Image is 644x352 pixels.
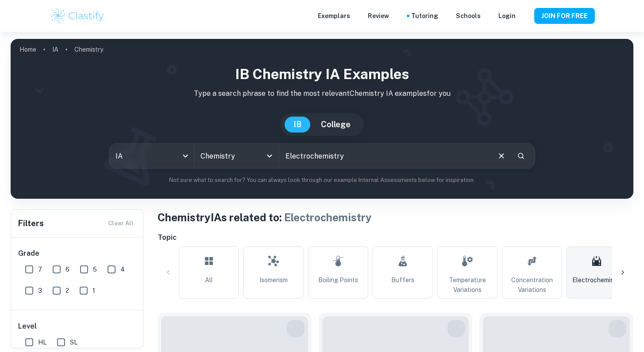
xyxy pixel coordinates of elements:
span: Concentration Variations [506,275,558,295]
span: Temperature Variations [441,275,494,295]
p: Review [368,11,389,21]
span: Buffers [391,275,414,285]
button: Help and Feedback [523,14,527,18]
h6: Topic [158,232,633,243]
span: Electrochemistry [284,211,372,223]
a: Login [498,11,516,21]
span: 5 [93,265,97,274]
img: Clastify logo [50,7,106,25]
span: Electrochemistry [572,275,621,285]
p: Exemplars [318,11,350,21]
h6: Grade [18,248,137,259]
button: Clear [493,148,510,164]
div: IA [109,144,194,168]
a: Schools [456,11,481,21]
span: 4 [120,265,125,274]
span: HL [38,337,46,347]
button: Open [263,150,276,162]
span: SL [70,337,77,347]
p: Chemistry [74,45,103,54]
span: 3 [38,286,42,295]
button: IB [285,117,310,132]
p: Type a search phrase to find the most relevant Chemistry IA examples for you [18,88,626,99]
span: 7 [38,265,42,274]
a: IA [52,43,58,56]
button: College [312,117,359,132]
span: 6 [66,265,69,274]
a: Home [19,43,36,56]
span: All [205,275,213,285]
span: 1 [93,286,95,295]
span: Boiling Points [318,275,358,285]
h1: IB Chemistry IA examples [18,64,626,85]
img: profile cover [11,39,633,199]
span: Isomerism [259,275,288,285]
h1: Chemistry IAs related to: [158,209,633,225]
span: 2 [66,286,69,295]
h6: Level [18,321,137,332]
input: E.g. enthalpy of combustion, Winkler method, phosphate and temperature... [279,144,489,168]
p: Not sure what to search for? You can always look through our example Internal Assessments below f... [18,176,626,185]
button: Search [513,148,528,163]
h6: Filters [18,217,44,230]
button: JOIN FOR FREE [534,8,595,24]
a: Tutoring [411,11,438,21]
